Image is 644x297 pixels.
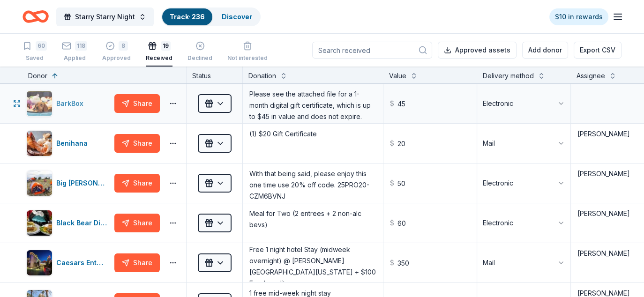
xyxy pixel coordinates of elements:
[27,250,52,275] img: Image for Caesars Entertainment
[577,70,605,82] div: Assignee
[244,244,382,282] textarea: Free 1 night hotel Stay (midweek overnight) @ [PERSON_NAME][GEOGRAPHIC_DATA][US_STATE] + $100 Foo...
[114,94,160,113] button: Share
[146,37,172,67] button: 19Received
[26,210,111,236] button: Image for Black Bear DinerBlack Bear Diner
[438,42,517,59] button: Approved assets
[222,13,252,21] a: Discover
[574,42,622,59] button: Export CSV
[56,257,111,268] div: Caesars Entertainment
[22,37,47,67] button: 60Saved
[75,11,135,22] span: Starry Starry Night
[227,54,268,62] div: Not interested
[312,42,432,59] input: Search received
[56,98,87,109] div: BarkBox
[244,204,382,242] textarea: Meal for Two (2 entrees + 2 non-alc bevs)
[244,125,382,162] textarea: (1) $20 Gift Certificate
[114,174,160,193] button: Share
[161,7,261,26] button: Track· 236Discover
[187,67,243,83] div: Status
[56,7,154,26] button: Starry Starry Night
[28,70,47,82] div: Donor
[161,41,171,51] div: 19
[56,217,111,229] div: Black Bear Diner
[27,91,52,116] img: Image for BarkBox
[244,85,382,122] textarea: Please see the attached file for a 1-month digital gift certificate, which is up to $45 in value ...
[187,54,212,62] div: Declined
[227,37,268,67] button: Not interested
[36,41,47,51] div: 60
[483,70,534,82] div: Delivery method
[62,37,87,67] button: 118Applied
[244,164,382,202] textarea: With that being said, please enjoy this one time use 20% off code. 25PRO20-CZM6BVNJ
[522,42,568,59] button: Add donor
[114,214,160,232] button: Share
[27,131,52,156] img: Image for Benihana
[62,54,87,62] div: Applied
[549,8,608,25] a: $10 in rewards
[27,171,52,196] img: Image for Big Agnes
[26,250,111,276] button: Image for Caesars EntertainmentCaesars Entertainment
[248,70,276,82] div: Donation
[22,6,49,28] a: Home
[27,210,52,236] img: Image for Black Bear Diner
[26,130,111,156] button: Image for BenihanaBenihana
[26,90,111,117] button: Image for BarkBoxBarkBox
[389,70,406,82] div: Value
[119,41,128,51] div: 8
[114,134,160,153] button: Share
[170,13,205,21] a: Track· 236
[102,37,131,67] button: 8Approved
[114,253,160,272] button: Share
[75,41,87,51] div: 118
[146,54,172,62] div: Received
[26,170,111,196] button: Image for Big AgnesBig [PERSON_NAME]
[102,54,131,62] div: Approved
[56,178,111,189] div: Big [PERSON_NAME]
[22,54,47,62] div: Saved
[56,138,91,149] div: Benihana
[187,37,212,67] button: Declined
